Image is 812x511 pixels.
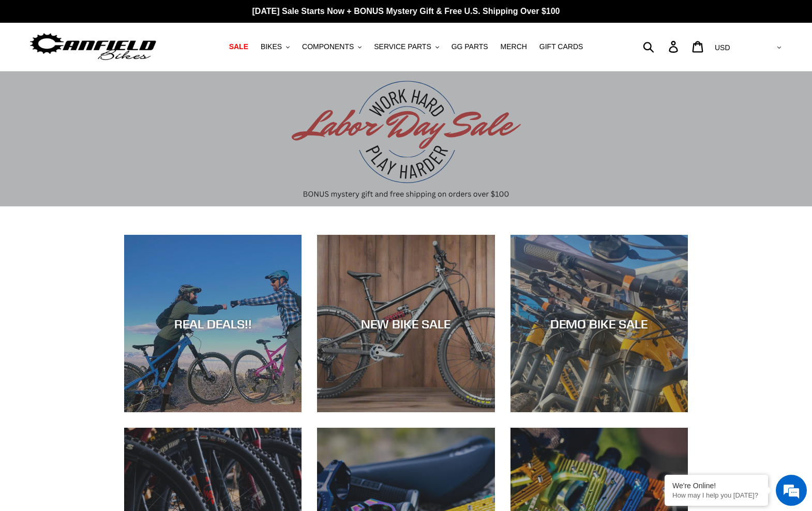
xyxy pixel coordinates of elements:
[452,42,488,51] span: GG PARTS
[534,40,589,54] a: GIFT CARDS
[224,40,253,54] a: SALE
[124,235,302,412] a: REAL DEALS!!
[495,40,532,54] a: MERCH
[672,491,760,499] p: How may I help you today?
[510,316,688,331] div: DEMO BIKE SALE
[261,42,282,51] span: BIKES
[317,316,494,331] div: NEW BIKE SALE
[501,42,527,51] span: MERCH
[446,40,493,54] a: GG PARTS
[255,40,295,54] button: BIKES
[539,42,583,51] span: GIFT CARDS
[229,42,248,51] span: SALE
[510,235,688,412] a: DEMO BIKE SALE
[317,235,494,412] a: NEW BIKE SALE
[374,42,431,51] span: SERVICE PARTS
[672,482,760,490] div: We're Online!
[369,40,444,54] button: SERVICE PARTS
[297,40,367,54] button: COMPONENTS
[302,42,354,51] span: COMPONENTS
[649,35,675,58] input: Search
[124,316,302,331] div: REAL DEALS!!
[28,31,158,63] img: Canfield Bikes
